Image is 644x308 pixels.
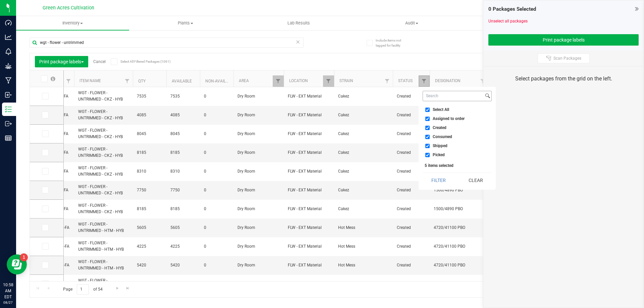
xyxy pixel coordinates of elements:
[425,117,430,121] input: Assigned to order
[288,281,330,287] span: FLW - EXT Material
[5,19,12,26] inline-svg: Dashboard
[137,112,162,118] span: 4085
[237,187,280,193] span: Dry Room
[5,120,12,127] inline-svg: Outbound
[273,75,284,87] a: Filter
[78,240,129,253] span: WGT - FLOWER - UNTRIMMED - HTM - HYB
[204,131,229,137] span: 0
[51,76,55,81] span: Select all records on this page
[204,93,229,100] span: 0
[237,93,280,100] span: Dry Room
[397,281,426,287] span: Created
[397,243,426,250] span: Created
[237,131,280,137] span: Dry Room
[323,75,334,87] a: Filter
[237,168,280,175] span: Dry Room
[170,131,196,137] span: 8045
[204,243,229,250] span: 0
[3,282,13,300] p: 10:58 AM EDT
[170,149,196,156] span: 8185
[170,93,196,100] span: 7535
[129,20,242,26] span: Plants
[435,78,461,83] a: Designation
[433,135,452,139] span: Consumed
[425,108,430,112] input: Select All
[338,112,389,118] span: Cakez
[5,34,12,41] inline-svg: Analytics
[338,225,389,231] span: Hot Mess
[137,131,162,137] span: 8045
[460,173,492,188] button: Clear
[204,281,229,287] span: 0
[137,206,162,212] span: 8185
[433,108,449,112] span: Select All
[170,112,196,118] span: 4085
[237,112,280,118] span: Dry Room
[137,262,162,268] span: 5420
[78,278,129,290] span: WGT - FLOWER - UNTRIMMED - HTM - HYB
[488,19,528,23] a: Unselect all packages
[397,206,426,212] span: Created
[288,262,330,268] span: FLW - EXT Material
[57,284,108,295] span: Page of 54
[338,281,389,287] span: Hot Mess
[423,173,455,188] button: Filter
[288,149,330,156] span: FLW - EXT Material
[5,63,12,69] inline-svg: Grow
[434,225,484,231] span: 4720/41100 PBO
[204,225,229,231] span: 0
[35,56,88,67] button: Print package labels
[204,187,229,193] span: 0
[488,34,639,46] button: Print package labels
[425,163,490,168] div: 5 items selected
[423,91,484,101] input: Search
[170,206,196,212] span: 8185
[477,75,488,87] a: Filter
[78,259,129,271] span: WGT - FLOWER - UNTRIMMED - HTM - HYB
[122,75,133,87] a: Filter
[338,262,389,268] span: Hot Mess
[434,281,484,287] span: 4720/41100 PBO
[5,77,12,84] inline-svg: Manufacturing
[237,281,280,287] span: Dry Room
[434,206,484,212] span: 1500/4890 PBO
[288,206,330,212] span: FLW - EXT Material
[3,300,13,305] p: 08/27
[419,75,430,87] a: Filter
[288,168,330,175] span: FLW - EXT Material
[7,254,27,274] iframe: Resource center
[239,78,249,83] a: Area
[397,131,426,137] span: Created
[204,112,229,118] span: 0
[237,243,280,250] span: Dry Room
[170,168,196,175] span: 8310
[172,79,192,83] a: Available
[434,187,484,193] span: 1500/4890 PBO
[397,225,426,231] span: Created
[468,16,581,30] a: Inventory Counts
[78,221,129,234] span: WGT - FLOWER - UNTRIMMED - HTM - HYB
[5,91,12,98] inline-svg: Inbound
[288,112,330,118] span: FLW - EXT Material
[288,93,330,100] span: FLW - EXT Material
[78,202,129,215] span: WGT - FLOWER - UNTRIMMED - CKZ - HYB
[237,262,280,268] span: Dry Room
[355,16,468,30] a: Audit
[296,38,300,46] span: Clear
[137,93,162,100] span: 7535
[425,126,430,130] input: Created
[492,75,635,83] div: Select packages from the grid on the left.
[137,149,162,156] span: 8185
[43,5,94,11] span: Green Acres Cultivation
[137,187,162,193] span: 7750
[20,253,28,261] iframe: Resource center unread badge
[397,93,426,100] span: Created
[237,206,280,212] span: Dry Room
[204,168,229,175] span: 0
[129,16,242,30] a: Plants
[79,78,101,83] a: Item Name
[278,20,319,26] span: Lab Results
[5,135,12,141] inline-svg: Reports
[338,168,389,175] span: Cakez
